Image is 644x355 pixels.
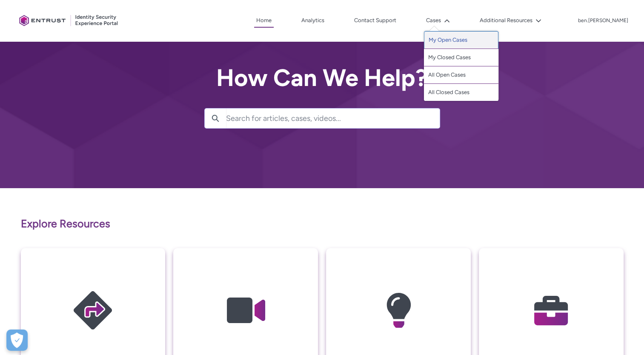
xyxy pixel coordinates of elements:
[424,14,452,27] button: Cases
[424,84,498,101] a: All Closed Cases
[578,18,628,24] p: ben.[PERSON_NAME]
[204,65,440,91] h2: How Can We Help?
[424,49,498,66] a: My Closed Cases
[352,14,398,27] a: Contact Support
[478,14,544,27] button: Additional Resources
[205,109,226,128] button: Search
[578,16,629,24] button: User Profile ben.willson
[6,329,28,351] div: Cookie Preferences
[6,329,28,351] button: Open Preferences
[226,109,440,128] input: Search for articles, cases, videos...
[254,14,274,28] a: Home
[424,31,498,49] a: My Open Cases
[299,14,326,27] a: Analytics, opens in new tab
[424,66,498,84] a: All Open Cases
[21,216,624,232] p: Explore Resources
